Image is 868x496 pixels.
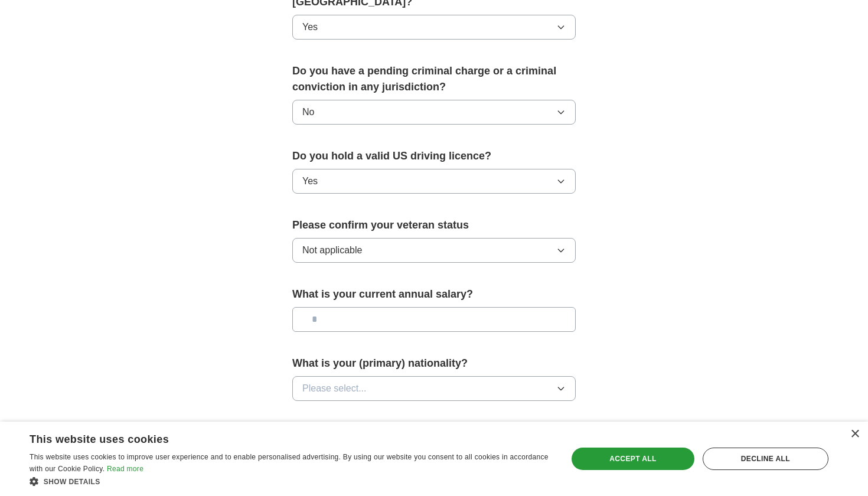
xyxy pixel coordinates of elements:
[30,453,549,473] span: This website uses cookies to improve user experience and to enable personalised advertising. By u...
[302,174,318,188] span: Yes
[292,15,576,40] button: Yes
[703,448,828,470] div: Decline all
[302,105,314,119] span: No
[292,148,576,164] label: Do you hold a valid US driving licence?
[292,217,576,233] label: Please confirm your veteran status
[292,376,576,401] button: Please select...
[292,169,576,194] button: Yes
[302,381,367,396] span: Please select...
[44,478,100,486] span: Show details
[572,448,694,470] div: Accept all
[292,100,576,125] button: No
[302,20,318,34] span: Yes
[30,475,552,487] div: Show details
[107,465,143,473] a: Read more, opens a new window
[30,429,522,446] div: This website uses cookies
[292,63,576,95] label: Do you have a pending criminal charge or a criminal conviction in any jurisdiction?
[292,238,576,263] button: Not applicable
[292,286,576,302] label: What is your current annual salary?
[302,243,362,257] span: Not applicable
[292,355,576,371] label: What is your (primary) nationality?
[850,430,859,439] div: Close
